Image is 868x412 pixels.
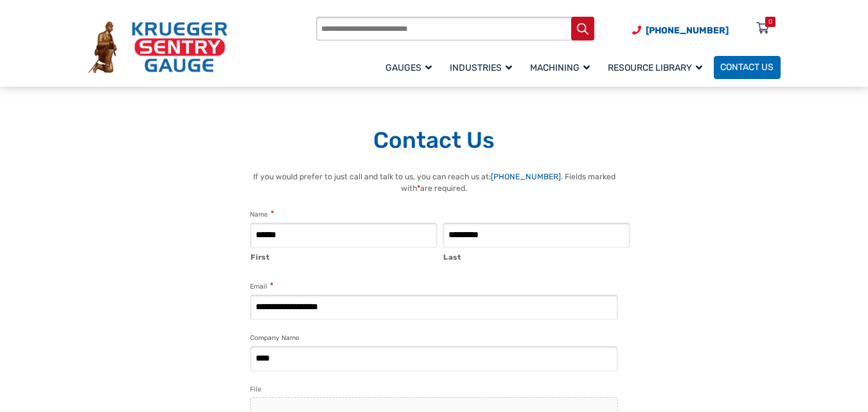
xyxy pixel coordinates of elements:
[632,24,729,37] a: Phone Number (920) 434-8860
[646,25,729,36] span: [PHONE_NUMBER]
[768,17,772,27] div: 0
[491,172,561,181] a: [PHONE_NUMBER]
[524,54,601,80] a: Machining
[714,56,781,79] a: Contact Us
[720,62,774,73] span: Contact Us
[379,54,443,80] a: Gauges
[450,62,512,73] span: Industries
[251,249,438,263] label: First
[250,280,273,292] label: Email
[443,249,630,263] label: Last
[250,208,274,220] legend: Name
[530,62,590,73] span: Machining
[250,384,261,395] label: File
[250,332,299,344] label: Company Name
[237,171,631,195] p: If you would prefer to just call and talk to us, you can reach us at: . Fields marked with are re...
[385,62,432,73] span: Gauges
[88,21,227,73] img: Krueger Sentry Gauge
[608,62,702,73] span: Resource Library
[443,54,524,80] a: Industries
[601,54,714,80] a: Resource Library
[88,127,781,155] h1: Contact Us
